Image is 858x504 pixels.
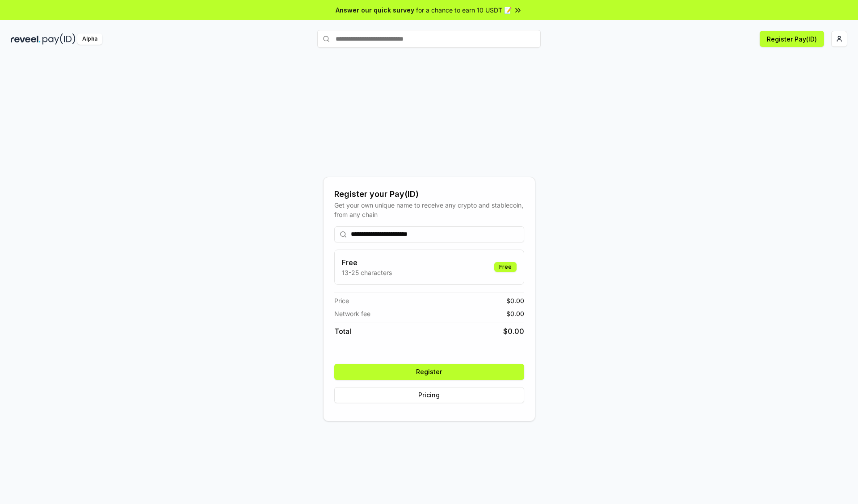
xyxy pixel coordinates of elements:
[416,5,512,15] span: for a chance to earn 10 USDT 📝
[334,364,524,380] button: Register
[760,31,824,47] button: Register Pay(ID)
[503,326,524,337] span: $ 0.00
[42,33,76,45] img: pay_id
[334,309,370,318] span: Network fee
[336,5,414,15] span: Answer our quick survey
[334,200,524,219] div: Get your own unique name to receive any crypto and stablecoin, from any chain
[334,387,524,403] button: Pricing
[334,296,349,305] span: Price
[334,188,524,200] div: Register your Pay(ID)
[506,309,524,318] span: $ 0.00
[334,326,351,337] span: Total
[342,268,392,277] p: 13-25 characters
[506,296,524,305] span: $ 0.00
[494,262,517,272] div: Free
[77,33,102,45] div: Alpha
[342,257,392,268] h3: Free
[11,33,41,45] img: reveel_dark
